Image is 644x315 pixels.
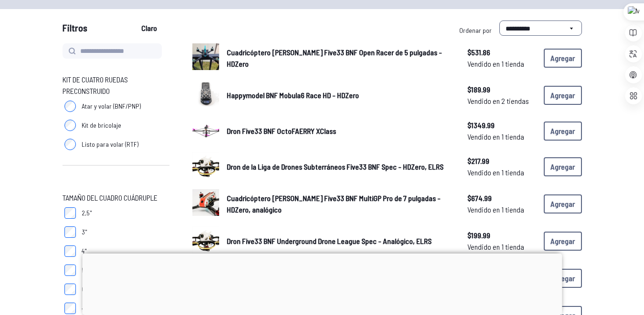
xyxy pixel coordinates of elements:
[467,168,524,177] font: Vendido en 1 tienda
[192,189,219,219] a: imagen
[192,81,219,110] a: imagen
[192,43,219,73] a: imagen
[227,193,441,214] font: Cuadricóptero [PERSON_NAME] Five33 BNF MultiGP Pro de 7 pulgadas - HDZero, analógico
[467,193,492,203] font: $674.99
[550,53,575,62] font: Agregar
[64,245,76,257] input: 4"
[192,189,219,216] img: imagen
[82,228,87,236] font: 3"
[544,157,582,176] button: Agregar
[544,269,582,288] button: Agregar
[550,274,575,283] font: Agregar
[227,90,452,101] a: Happymodel BNF Mobula6 Race HD - HDZero
[64,139,76,150] input: Listo para volar (RTF)
[467,121,495,130] font: $1349.99
[192,226,219,256] a: imagen
[544,86,582,105] button: Agregar
[227,48,442,68] font: Cuadricóptero [PERSON_NAME] Five33 BNF Open Racer de 5 pulgadas - HDZero
[467,85,490,94] font: $189.99
[64,101,76,112] input: Atar y volar (BNF/PNP)
[64,120,76,131] input: Kit de bricolaje
[63,75,128,95] font: Kit de cuatro ruedas preconstruido
[192,118,219,144] a: imagen
[227,47,452,70] a: Cuadricóptero [PERSON_NAME] Five33 BNF Open Racer de 5 pulgadas - HDZero
[192,226,219,253] img: imagen
[499,20,582,36] select: Ordenar por
[192,152,219,182] a: imagen
[82,140,138,148] font: Listo para volar (RTF)
[227,125,452,137] a: Dron Five33 BNF OctoFAERRY XClass
[227,193,452,215] a: Cuadricóptero [PERSON_NAME] Five33 BNF MultiGP Pro de 7 pulgadas - HDZero, analógico
[64,284,76,295] input: 6"+
[63,193,158,202] font: Tamaño del cuadro cuádruple
[227,235,452,247] a: Dron Five33 BNF Underground Drone League Spec - Analógico, ELRS
[467,156,489,165] font: $217.99
[467,132,524,141] font: Vendido en 1 tienda
[467,242,524,251] font: Vendido en 1 tienda
[82,121,121,129] font: Kit de bricolaje
[467,59,524,68] font: Vendido en 1 tienda
[82,254,562,313] iframe: Anuncio
[467,96,529,105] font: Vendido en 2 tiendas
[550,91,575,100] font: Agregar
[459,26,492,34] font: Ordenar por
[192,43,219,70] img: imagen
[550,162,575,171] font: Agregar
[82,209,92,217] font: 2,5"
[64,264,76,276] input: 5"
[227,162,443,171] font: Dron de la Liga de Drones Subterráneos Five33 BNF Spec - HDZero, ELRS
[550,199,575,208] font: Agregar
[467,231,490,240] font: $199.99
[192,152,219,179] img: imagen
[227,91,359,100] font: Happymodel BNF Mobula6 Race HD - HDZero
[192,81,219,107] img: imagen
[467,205,524,214] font: Vendido en 1 tienda
[227,236,432,245] font: Dron Five33 BNF Underground Drone League Spec - Analógico, ELRS
[544,232,582,251] button: Agregar
[82,285,91,293] font: 6"+
[141,23,157,32] font: Claro
[544,49,582,68] button: Agregar
[227,161,452,173] a: Dron de la Liga de Drones Subterráneos Five33 BNF Spec - HDZero, ELRS
[82,304,95,312] font: <2,5"
[550,236,575,245] font: Agregar
[82,266,87,274] font: 5"
[64,303,76,314] input: <2,5"
[133,20,165,36] button: Claro
[192,125,219,137] img: imagen
[544,194,582,213] button: Agregar
[227,126,336,135] font: Dron Five33 BNF OctoFAERRY XClass
[550,126,575,135] font: Agregar
[467,48,490,57] font: $531.86
[544,122,582,141] button: Agregar
[63,22,87,33] font: Filtros
[64,226,76,238] input: 3"
[82,247,87,255] font: 4"
[82,102,141,110] font: Atar y volar (BNF/PNP)
[64,207,76,219] input: 2,5"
